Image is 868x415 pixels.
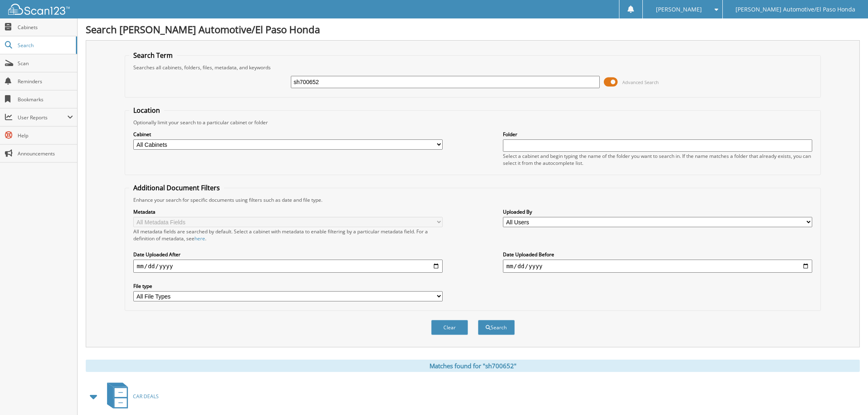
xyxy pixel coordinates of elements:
label: Metadata [133,208,442,215]
h1: Search [PERSON_NAME] Automotive/El Paso Honda [86,23,860,36]
span: Advanced Search [622,79,659,85]
label: Date Uploaded After [133,251,442,258]
input: start [133,260,442,273]
legend: Location [129,106,164,115]
button: Clear [431,320,468,335]
span: CAR DEALS [133,393,159,400]
span: Help [18,132,73,139]
legend: Additional Document Filters [129,183,224,192]
span: [PERSON_NAME] [656,7,702,12]
label: File type [133,283,442,290]
span: Scan [18,60,73,67]
span: Cabinets [18,24,73,31]
span: Announcements [18,150,73,157]
label: Date Uploaded Before [503,251,812,258]
img: scan123-logo-white.svg [8,4,70,15]
label: Cabinet [133,131,442,138]
span: Search [18,42,72,49]
div: Matches found for "sh700652" [86,360,860,372]
button: Search [478,320,515,335]
legend: Search Term [129,51,177,60]
span: User Reports [18,114,67,121]
a: CAR DEALS [102,380,159,413]
label: Folder [503,131,812,138]
div: Select a cabinet and begin typing the name of the folder you want to search in. If the name match... [503,153,812,166]
label: Uploaded By [503,208,812,215]
div: Optionally limit your search to a particular cabinet or folder [129,119,816,126]
span: [PERSON_NAME] Automotive/El Paso Honda [736,7,855,12]
div: All metadata fields are searched by default. Select a cabinet with metadata to enable filtering b... [133,228,442,242]
span: Reminders [18,78,73,85]
a: here [194,235,205,242]
div: Enhance your search for specific documents using filters such as date and file type. [129,196,816,203]
input: end [503,260,812,273]
span: Bookmarks [18,96,73,103]
div: Searches all cabinets, folders, files, metadata, and keywords [129,64,816,71]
